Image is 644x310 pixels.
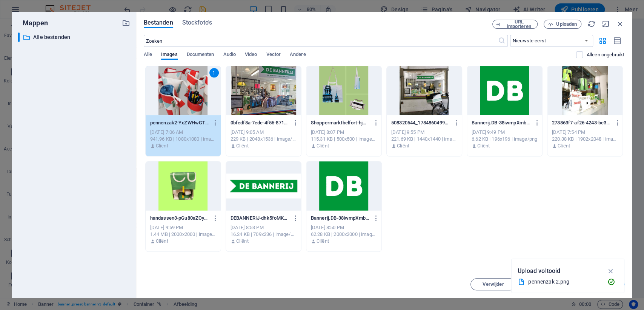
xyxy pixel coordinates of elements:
[311,215,370,222] p: Bannerij.DB-38iwmpXmbiLskbwrL_GUIw.png
[472,119,531,126] p: Bannerij.DB-38iwmpXmbiLskbwrL_GUIw-7sL1cdnzqOPPgY-0iLaxdw.png
[483,282,504,287] span: Verwijder
[18,33,20,42] div: ​
[150,136,216,143] div: 941.96 KB | 1080x1080 | image/png
[33,33,116,42] p: Alle bestanden
[18,18,48,28] p: Mappen
[156,143,168,149] p: Cliënt
[552,129,618,136] div: [DATE] 7:54 PM
[245,50,257,60] span: Video
[231,129,297,136] div: [DATE] 9:05 AM
[518,266,560,276] p: Upload voltooid
[317,238,329,245] p: Cliënt
[161,50,178,60] span: Images
[144,50,152,60] span: Alle
[552,119,611,126] p: 273863f7-af26-4243-be33-dcb84157578f-wkdbS1hWmRI6EfjHfnIYYQ.jpg
[470,278,516,290] button: Verwijder
[231,231,297,238] div: 16.24 KB | 709x236 | image/png
[266,50,281,60] span: Vector
[223,50,235,60] span: Audio
[231,119,290,126] p: 0bfedf8a-7ede-4f56-871d-f256829714e5-zAOoGDlIGQIhn1Q82IzoSg.jpg
[587,51,624,58] p: Laat alleen bestanden zien die nog niet op de website worden gebruikt. Bestanden die tijdens deze...
[144,35,498,47] input: Zoeken
[231,215,290,222] p: DEBANNERIJ-dhk5foMKLJrjiYC-zA8SsQ.png
[317,143,329,149] p: Cliënt
[391,119,450,126] p: 508320544_17848604997490287_4598076923356624918_n-vvwXh3mrNO16fdK6q0v5gA.jpg
[587,20,596,28] i: Opnieuw laden
[144,18,173,27] span: Bestanden
[156,238,168,245] p: Cliënt
[231,136,297,143] div: 229 KB | 2048x1536 | image/jpeg
[182,18,212,27] span: Stockfoto's
[311,119,370,126] p: Shoppermarktbelfort-hjmldXjd2XaTe4PhTjUAog.png
[290,50,306,60] span: Andere
[150,129,216,136] div: [DATE] 7:06 AM
[236,238,249,245] p: Cliënt
[236,143,249,149] p: Cliënt
[311,231,377,238] div: 62.28 KB | 2000x2000 | image/png
[150,231,216,238] div: 1.44 MB | 2000x2000 | image/png
[150,119,209,126] p: pennenzak2-YxZWHwGTWnpM3RZ9BPX25g.png
[311,136,377,143] div: 115.31 KB | 500x500 | image/png
[391,136,457,143] div: 221.69 KB | 1440x1440 | image/jpeg
[311,129,377,136] div: [DATE] 8:07 PM
[209,68,219,77] div: 1
[231,224,297,231] div: [DATE] 8:53 PM
[150,224,216,231] div: [DATE] 9:59 PM
[187,50,214,60] span: Documenten
[616,20,624,28] i: Sluiten
[150,215,209,222] p: handassen3-pGu80aZOyLvVsCaIwRKrHA.png
[528,277,601,286] div: pennenzak 2.png
[492,20,538,29] button: URL importeren
[397,143,409,149] p: Cliënt
[472,136,538,143] div: 6.62 KB | 196x196 | image/png
[552,136,618,143] div: 220.38 KB | 1902x2048 | image/jpeg
[602,20,610,28] i: Minimaliseren
[311,224,377,231] div: [DATE] 8:50 PM
[556,22,577,26] span: Uploaden
[122,19,130,27] i: Nieuwe map aanmaken
[477,143,490,149] p: Cliënt
[558,143,570,149] p: Cliënt
[544,20,581,29] button: Uploaden
[504,20,534,29] span: URL importeren
[472,129,538,136] div: [DATE] 9:49 PM
[391,129,457,136] div: [DATE] 9:55 PM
